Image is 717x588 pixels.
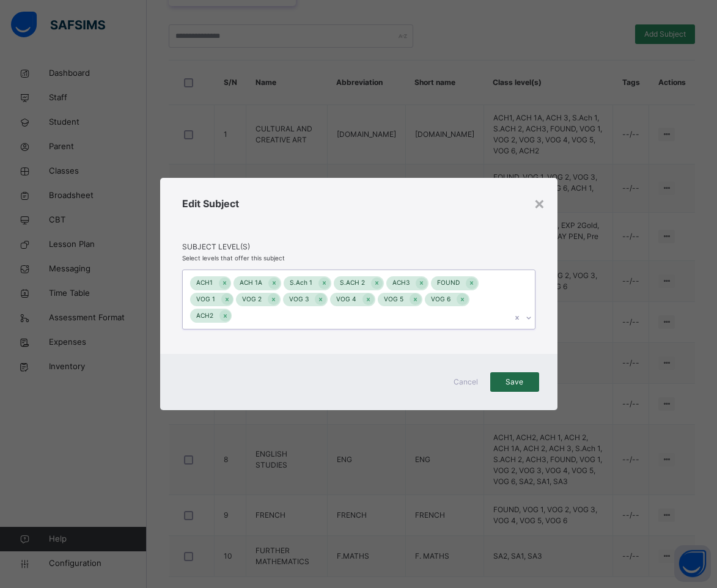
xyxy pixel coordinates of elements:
[190,276,219,290] div: ACH1
[431,276,466,290] div: FOUND
[534,190,545,216] div: ×
[190,293,221,307] div: VOG 1
[233,276,268,290] div: ACH 1A
[283,293,315,307] div: VOG 3
[236,293,268,307] div: VOG 2
[334,276,371,290] div: S.ACH 2
[330,293,362,307] div: VOG 4
[499,377,530,388] span: Save
[284,276,318,290] div: S.Ach 1
[451,377,480,388] span: Cancel
[425,293,457,307] div: VOG 6
[190,309,219,323] div: ACH2
[182,254,285,262] span: Select levels that offer this subject
[182,197,239,210] span: Edit Subject
[182,241,535,252] span: Subject Level(s)
[386,276,416,290] div: ACH3
[378,293,410,307] div: VOG 5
